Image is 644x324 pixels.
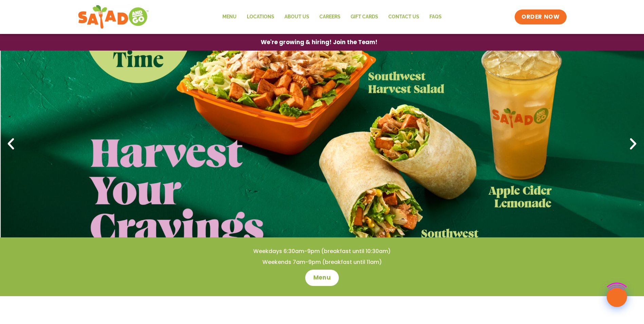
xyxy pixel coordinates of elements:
a: Menu [217,9,242,25]
a: GIFT CARDS [346,9,383,25]
a: FAQs [424,9,447,25]
span: ORDER NOW [521,13,559,21]
span: We're growing & hiring! Join the Team! [261,39,378,45]
img: new-SAG-logo-768×292 [78,3,149,31]
nav: Menu [217,9,447,25]
a: We're growing & hiring! Join the Team! [251,34,388,50]
h4: Weekends 7am-9pm (breakfast until 11am) [14,258,630,266]
a: Locations [242,9,279,25]
a: About Us [279,9,314,25]
a: Contact Us [383,9,424,25]
a: ORDER NOW [515,10,566,24]
h4: Weekdays 6:30am-9pm (breakfast until 10:30am) [14,248,630,255]
a: Menu [305,270,339,286]
span: Menu [313,274,331,282]
a: Careers [314,9,346,25]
